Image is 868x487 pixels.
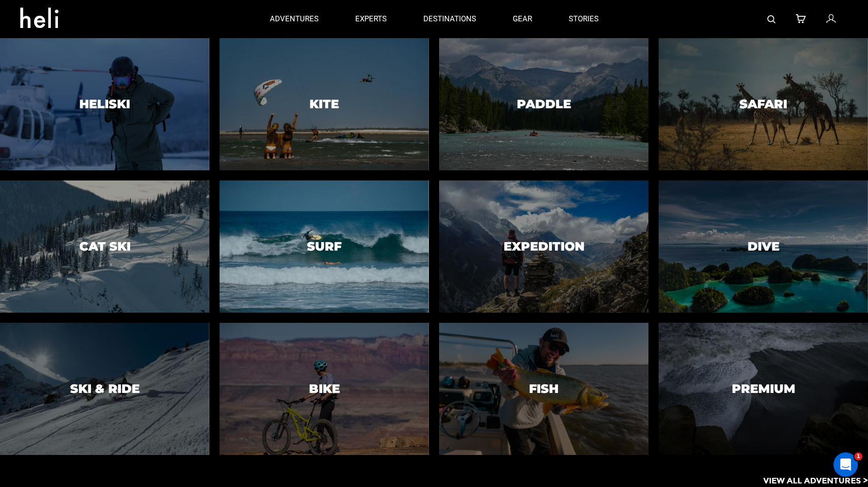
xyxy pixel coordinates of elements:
p: destinations [423,14,476,24]
h3: Expedition [504,240,584,253]
img: search-bar-icon.svg [767,15,776,23]
h3: Kite [309,98,339,111]
p: experts [355,14,387,24]
h3: Ski & Ride [70,382,140,395]
h3: Premium [732,382,795,395]
a: PremiumPremium image [659,323,868,455]
p: adventures [270,14,319,24]
iframe: Intercom live chat [833,452,858,477]
h3: Paddle [517,98,571,111]
h3: Bike [309,382,340,395]
span: 1 [854,452,862,461]
h3: Heliski [79,98,130,111]
p: View All Adventures > [763,475,868,487]
h3: Cat Ski [79,240,131,253]
h3: Fish [529,382,559,395]
h3: Safari [739,98,787,111]
h3: Surf [307,240,342,253]
h3: Dive [748,240,780,253]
